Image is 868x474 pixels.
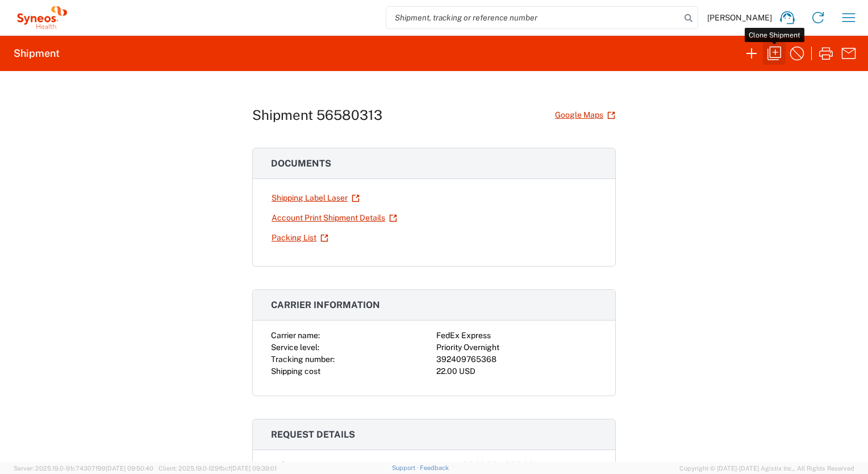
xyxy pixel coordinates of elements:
[679,463,854,473] span: Copyright © [DATE]-[DATE] Agistix Inc., All Rights Reserved
[392,464,420,471] a: Support
[271,300,380,310] span: Carrier information
[436,330,597,342] div: FedEx Express
[231,465,277,472] span: [DATE] 09:39:01
[436,459,597,471] div: [DATE] 08:00:00 - 16:00:00
[271,188,360,208] a: Shipping Label Laser
[707,13,772,23] span: [PERSON_NAME]
[271,208,398,228] a: Account Print Shipment Details
[271,460,315,469] span: Pickup time:
[271,331,320,340] span: Carrier name:
[271,367,320,376] span: Shipping cost
[252,107,382,123] h1: Shipment 56580313
[14,47,60,60] h2: Shipment
[271,343,319,352] span: Service level:
[106,465,153,472] span: [DATE] 09:50:40
[436,354,597,365] div: 392409765368
[158,465,277,472] span: Client: 2025.19.0-129fbcf
[271,429,355,440] span: Request details
[271,158,331,169] span: Documents
[271,355,335,364] span: Tracking number:
[14,465,153,472] span: Server: 2025.19.0-91c74307f99
[420,464,449,471] a: Feedback
[386,7,681,28] input: Shipment, tracking or reference number
[554,105,616,125] a: Google Maps
[436,342,597,354] div: Priority Overnight
[271,228,329,248] a: Packing List
[436,365,597,377] div: 22.00 USD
